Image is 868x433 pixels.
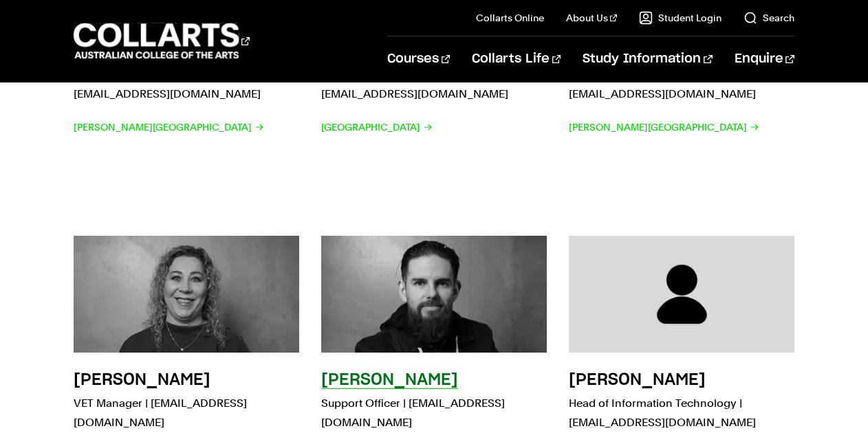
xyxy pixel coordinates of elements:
[569,372,706,388] h3: [PERSON_NAME]
[566,11,617,25] a: About Us
[74,21,250,60] div: Go to homepage
[735,36,794,82] a: Enquire
[569,65,794,104] p: Equipment Coordinator | [EMAIL_ADDRESS][DOMAIN_NAME]
[583,36,712,82] a: Study Information
[74,65,299,104] p: Program Leader - Screen & Media | [EMAIL_ADDRESS][DOMAIN_NAME]
[321,65,547,104] p: Student Success Advisor | [EMAIL_ADDRESS][DOMAIN_NAME]
[569,118,759,137] span: [PERSON_NAME][GEOGRAPHIC_DATA]
[744,11,794,25] a: Search
[472,36,561,82] a: Collarts Life
[321,372,458,388] h3: [PERSON_NAME]
[74,118,264,137] span: [PERSON_NAME][GEOGRAPHIC_DATA]
[639,11,721,25] a: Student Login
[74,394,299,432] p: VET Manager | [EMAIL_ADDRESS][DOMAIN_NAME]
[74,372,210,388] h3: [PERSON_NAME]
[321,394,547,432] p: Support Officer | [EMAIL_ADDRESS][DOMAIN_NAME]
[387,36,450,82] a: Courses
[569,394,794,432] p: Head of Information Technology | [EMAIL_ADDRESS][DOMAIN_NAME]
[476,11,544,25] a: Collarts Online
[321,118,433,137] span: [GEOGRAPHIC_DATA]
